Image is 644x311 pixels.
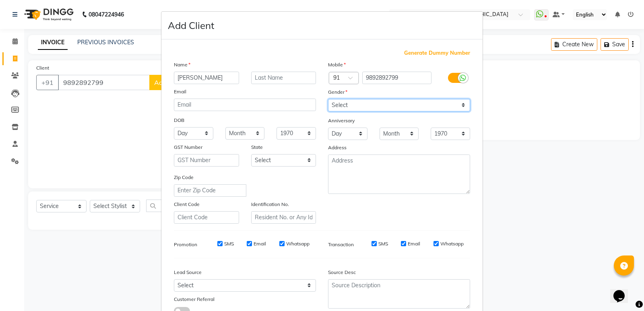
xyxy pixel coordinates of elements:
[174,201,200,208] label: Client Code
[328,269,356,276] label: Source Desc
[174,269,202,276] label: Lead Source
[174,88,186,95] label: Email
[610,279,636,303] iframe: chat widget
[174,241,197,248] label: Promotion
[362,72,432,84] input: Mobile
[174,72,239,84] input: First Name
[408,240,420,247] label: Email
[328,89,347,96] label: Gender
[174,174,194,181] label: Zip Code
[328,117,355,124] label: Anniversary
[174,211,239,224] input: Client Code
[254,240,266,247] label: Email
[224,240,234,247] label: SMS
[328,144,347,151] label: Address
[174,154,239,167] input: GST Number
[328,241,354,248] label: Transaction
[251,72,316,84] input: Last Name
[251,211,316,224] input: Resident No. or Any Id
[174,144,202,151] label: GST Number
[174,99,316,111] input: Email
[174,61,190,68] label: Name
[404,49,470,57] span: Generate Dummy Number
[174,184,246,197] input: Enter Zip Code
[440,240,464,247] label: Whatsapp
[168,18,214,33] h4: Add Client
[286,240,310,247] label: Whatsapp
[328,61,346,68] label: Mobile
[251,144,263,151] label: State
[378,240,388,247] label: SMS
[174,117,184,124] label: DOB
[251,201,289,208] label: Identification No.
[174,296,215,303] label: Customer Referral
